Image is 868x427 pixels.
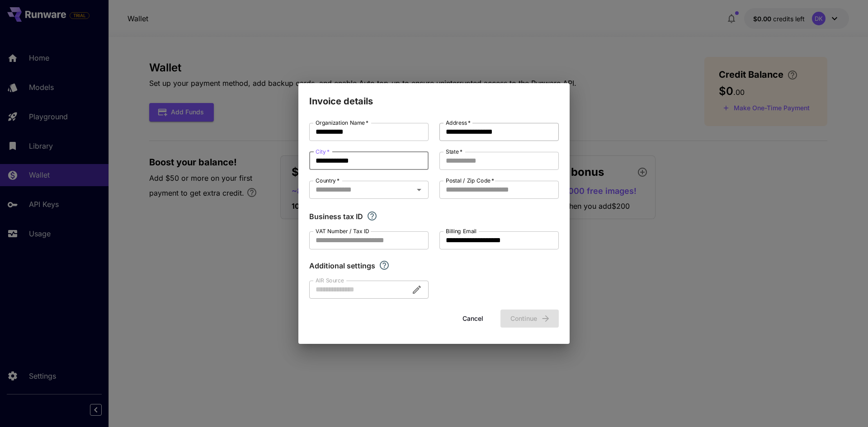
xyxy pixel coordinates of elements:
[379,260,390,271] svg: Explore additional customization settings
[316,227,369,235] label: VAT Number / Tax ID
[446,227,476,235] label: Billing Email
[316,277,344,284] label: AIR Source
[316,119,368,127] label: Organization Name
[446,177,494,184] label: Postal / Zip Code
[446,119,471,127] label: Address
[316,177,340,184] label: Country
[298,83,570,108] h2: Invoice details
[309,211,363,222] p: Business tax ID
[446,148,462,155] label: State
[309,260,375,271] p: Additional settings
[367,211,377,221] svg: If you are a business tax registrant, please enter your business tax ID here.
[316,148,330,155] label: City
[413,183,425,196] button: Open
[453,310,493,328] button: Cancel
